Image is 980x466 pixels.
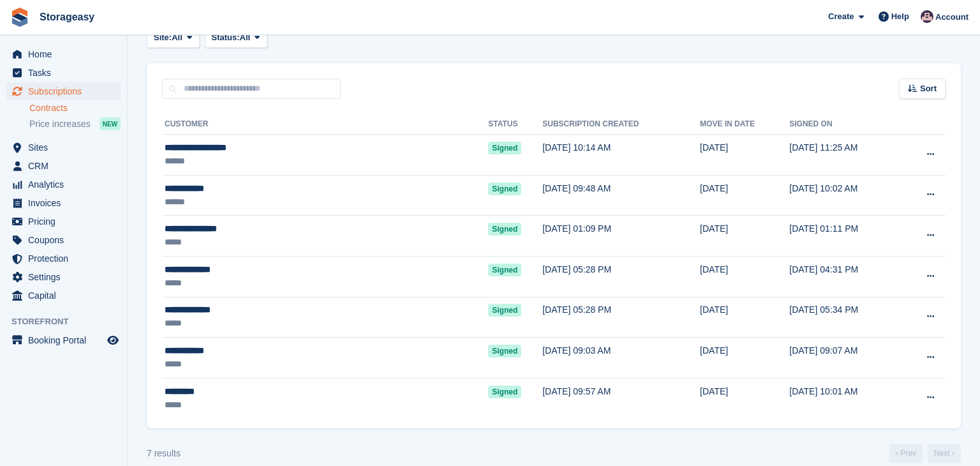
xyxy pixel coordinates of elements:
[488,345,521,357] span: Signed
[28,231,105,249] span: Coupons
[6,287,121,304] a: menu
[488,142,521,154] span: Signed
[488,264,521,276] span: Signed
[488,223,521,236] span: Signed
[488,183,521,195] span: Signed
[891,10,909,23] span: Help
[6,139,121,156] a: menu
[10,8,29,27] img: stora-icon-8386f47178a22dfd0bd8f6a31ec36ba5ce8667c1dd55bd0f319d3a0aa187defe.svg
[887,444,963,463] nav: Page
[28,157,105,175] span: CRM
[162,114,488,135] th: Customer
[6,231,121,249] a: menu
[935,11,969,24] span: Account
[28,45,105,63] span: Home
[28,268,105,286] span: Settings
[11,315,127,328] span: Storefront
[240,31,251,44] span: All
[6,268,121,286] a: menu
[6,157,121,175] a: menu
[700,338,789,379] td: [DATE]
[28,250,105,267] span: Protection
[921,10,933,23] img: James Stewart
[105,333,121,348] a: Preview store
[147,27,200,48] button: Site: All
[100,117,121,130] div: NEW
[700,216,789,257] td: [DATE]
[28,64,105,82] span: Tasks
[542,297,700,338] td: [DATE] 05:28 PM
[700,378,789,418] td: [DATE]
[542,175,700,216] td: [DATE] 09:48 AM
[789,256,902,297] td: [DATE] 04:31 PM
[700,256,789,297] td: [DATE]
[29,118,91,130] span: Price increases
[28,331,105,349] span: Booking Portal
[29,117,121,131] a: Price increases NEW
[28,213,105,230] span: Pricing
[488,386,521,398] span: Signed
[488,114,542,135] th: Status
[789,378,902,418] td: [DATE] 10:01 AM
[6,64,121,82] a: menu
[6,45,121,63] a: menu
[542,135,700,176] td: [DATE] 10:14 AM
[789,297,902,338] td: [DATE] 05:34 PM
[542,114,700,135] th: Subscription created
[700,175,789,216] td: [DATE]
[920,82,937,95] span: Sort
[28,287,105,304] span: Capital
[6,331,121,349] a: menu
[154,31,172,44] span: Site:
[488,304,521,317] span: Signed
[147,447,181,460] div: 7 results
[28,139,105,156] span: Sites
[889,444,923,463] a: Previous
[28,194,105,212] span: Invoices
[828,10,854,23] span: Create
[29,102,121,114] a: Contracts
[28,176,105,193] span: Analytics
[212,31,240,44] span: Status:
[205,27,267,48] button: Status: All
[789,114,902,135] th: Signed on
[789,175,902,216] td: [DATE] 10:02 AM
[542,216,700,257] td: [DATE] 01:09 PM
[542,256,700,297] td: [DATE] 05:28 PM
[542,338,700,379] td: [DATE] 09:03 AM
[700,297,789,338] td: [DATE]
[6,176,121,193] a: menu
[6,213,121,230] a: menu
[6,82,121,100] a: menu
[700,114,789,135] th: Move in date
[6,250,121,267] a: menu
[542,378,700,418] td: [DATE] 09:57 AM
[700,135,789,176] td: [DATE]
[789,135,902,176] td: [DATE] 11:25 AM
[789,338,902,379] td: [DATE] 09:07 AM
[928,444,961,463] a: Next
[34,6,100,27] a: Storageasy
[28,82,105,100] span: Subscriptions
[172,31,182,44] span: All
[789,216,902,257] td: [DATE] 01:11 PM
[6,194,121,212] a: menu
